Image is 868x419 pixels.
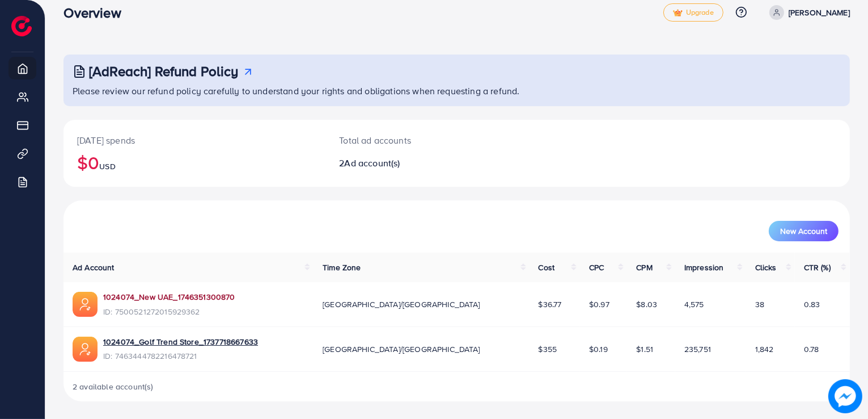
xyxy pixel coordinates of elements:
[589,299,609,310] span: $0.97
[829,380,862,413] img: image
[673,9,683,17] img: tick
[345,157,400,169] span: Ad account(s)
[663,3,723,22] a: tickUpgrade
[636,299,657,310] span: $8.03
[755,343,774,355] span: 1,842
[73,84,843,98] p: Please review our refund policy carefully to understand your rights and obligations when requesti...
[99,161,115,172] span: USD
[103,350,258,362] span: ID: 7463444782216478721
[77,133,312,147] p: [DATE] spends
[339,133,509,147] p: Total ad accounts
[789,6,850,19] p: [PERSON_NAME]
[780,227,827,235] span: New Account
[339,158,509,169] h2: 2
[63,5,130,21] h3: Overview
[103,336,258,347] a: 1024074_Golf Trend Store_1737718667633
[684,262,724,273] span: Impression
[73,292,98,317] img: ic-ads-acc.e4c84228.svg
[73,262,115,273] span: Ad Account
[684,299,704,310] span: 4,575
[77,152,312,173] h2: $0
[103,291,235,303] a: 1024074_New UAE_1746351300870
[323,299,480,310] span: [GEOGRAPHIC_DATA]/[GEOGRAPHIC_DATA]
[539,299,562,310] span: $36.77
[589,262,604,273] span: CPC
[684,343,711,355] span: 235,751
[755,262,777,273] span: Clicks
[73,381,154,392] span: 2 available account(s)
[636,343,653,355] span: $1.51
[755,299,764,310] span: 38
[89,63,239,79] h3: [AdReach] Refund Policy
[804,299,820,310] span: 0.83
[73,337,98,362] img: ic-ads-acc.e4c84228.svg
[323,343,480,355] span: [GEOGRAPHIC_DATA]/[GEOGRAPHIC_DATA]
[765,5,850,20] a: [PERSON_NAME]
[11,16,32,36] img: logo
[589,343,608,355] span: $0.19
[769,221,839,241] button: New Account
[539,262,555,273] span: Cost
[539,343,557,355] span: $355
[323,262,361,273] span: Time Zone
[804,343,819,355] span: 0.78
[673,9,714,17] span: Upgrade
[103,306,235,317] span: ID: 7500521272015929362
[804,262,831,273] span: CTR (%)
[636,262,652,273] span: CPM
